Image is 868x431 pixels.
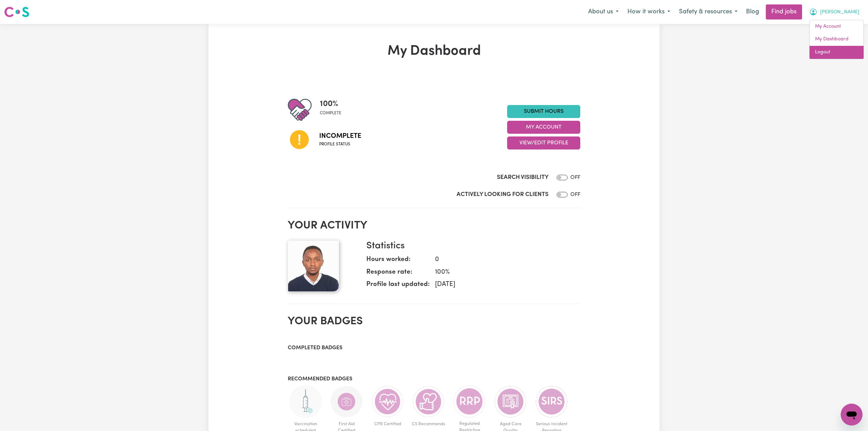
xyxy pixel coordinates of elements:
span: CS Recommends [411,418,446,430]
h3: Completed badges [288,345,580,351]
h2: Your activity [288,219,580,232]
span: 100 % [320,98,341,110]
img: CS Academy: Serious Incident Reporting Scheme course completed [535,385,568,418]
h1: My Dashboard [288,43,580,60]
button: Safety & resources [675,5,742,19]
h3: Statistics [366,240,575,252]
button: My Account [507,121,580,134]
dd: [DATE] [430,280,575,290]
span: complete [320,110,341,116]
img: Care and support worker has booked an appointment and is waiting for the first dose of the COVID-... [289,385,322,418]
img: CS Academy: Aged Care Quality Standards & Code of Conduct course completed [494,385,527,418]
a: Submit Hours [507,105,580,118]
h3: Recommended badges [288,376,580,382]
a: My Account [810,20,864,33]
label: Actively Looking for Clients [457,190,548,199]
button: View/Edit Profile [507,136,580,149]
img: CS Academy: Regulated Restrictive Practices course completed [453,385,486,418]
span: CPR Certified [370,418,405,430]
dt: Hours worked: [366,255,430,267]
img: Your profile picture [288,240,339,292]
img: Care and support worker has completed CPR Certification [371,385,404,418]
span: [PERSON_NAME] [820,9,859,16]
label: Search Visibility [497,173,548,182]
div: My Account [809,20,864,59]
span: OFF [570,192,580,197]
button: My Account [805,5,864,19]
button: How it works [623,5,675,19]
span: Profile status [319,141,361,147]
dd: 0 [430,255,575,265]
dd: 100 % [430,267,575,277]
img: Care worker is recommended by Careseekers [412,385,445,418]
span: Incomplete [319,131,361,141]
button: About us [584,5,623,19]
dt: Profile last updated: [366,280,430,292]
img: Care and support worker has completed First Aid Certification [330,385,363,418]
a: Blog [742,4,763,19]
iframe: Button to launch messaging window [841,404,863,426]
span: OFF [570,175,580,180]
a: Find jobs [766,4,802,19]
a: My Dashboard [810,33,864,46]
h2: Your badges [288,315,580,328]
dt: Response rate: [366,267,430,280]
a: Logout [810,46,864,59]
div: Profile completeness: 100% [320,98,347,122]
img: Careseekers logo [4,6,29,18]
a: Careseekers logo [4,4,29,20]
